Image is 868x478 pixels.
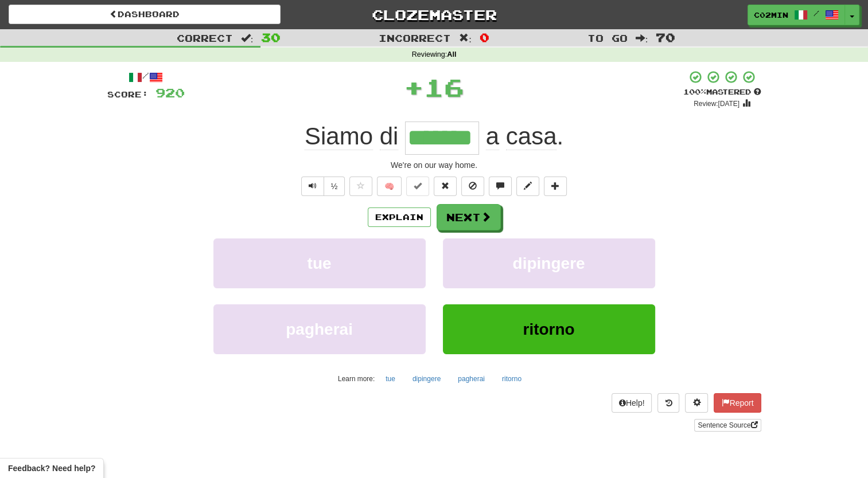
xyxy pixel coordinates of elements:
a: c02min / [748,5,845,25]
span: 100 % [683,87,706,96]
a: Clozemaster [298,5,570,25]
span: ritorno [523,320,574,338]
button: Reset to 0% Mastered (alt+r) [434,177,457,196]
button: 🧠 [377,177,402,196]
span: casa [506,123,557,150]
button: Add to collection (alt+a) [544,177,567,196]
div: Mastered [683,87,761,97]
small: Review: [DATE] [694,100,739,108]
span: : [636,33,648,43]
button: pagherai [213,304,426,354]
button: tue [213,238,426,288]
span: a [486,123,499,150]
span: pagherai [286,320,353,338]
button: Play sentence audio (ctl+space) [301,177,324,196]
button: Round history (alt+y) [657,393,679,413]
button: Edit sentence (alt+d) [516,177,539,196]
span: 30 [261,30,281,44]
button: dipingere [406,370,447,387]
div: We're on our way home. [107,159,761,171]
span: / [813,9,819,17]
span: 70 [656,30,675,44]
button: ½ [324,177,345,196]
span: : [241,33,254,43]
button: Set this sentence to 100% Mastered (alt+m) [406,177,429,196]
button: Explain [368,207,431,227]
a: Dashboard [9,5,281,24]
strong: All [447,50,456,58]
button: ritorno [443,304,655,354]
span: 0 [480,30,489,44]
span: : [459,33,472,43]
button: tue [379,370,402,387]
span: + [404,70,424,104]
a: Sentence Source [694,419,761,432]
span: To go [587,32,628,44]
button: Help! [612,393,652,413]
button: ritorno [496,370,528,387]
span: tue [308,254,332,272]
span: Incorrect [379,32,451,44]
button: Ignore sentence (alt+i) [461,177,484,196]
button: Report [714,393,761,413]
button: Next [437,204,501,230]
span: 16 [424,73,464,101]
div: / [107,70,185,84]
span: Score: [107,89,149,99]
span: . [479,123,563,150]
button: pagherai [451,370,491,387]
button: Discuss sentence (alt+u) [489,177,512,196]
div: Text-to-speech controls [299,177,345,196]
span: di [380,123,399,150]
span: dipingere [512,254,585,272]
small: Learn more: [338,375,375,383]
span: Open feedback widget [8,463,95,474]
span: c02min [754,10,788,20]
button: dipingere [443,238,655,288]
span: 920 [155,85,185,100]
button: Favorite sentence (alt+f) [349,177,372,196]
span: Siamo [305,123,373,150]
span: Correct [177,32,233,44]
